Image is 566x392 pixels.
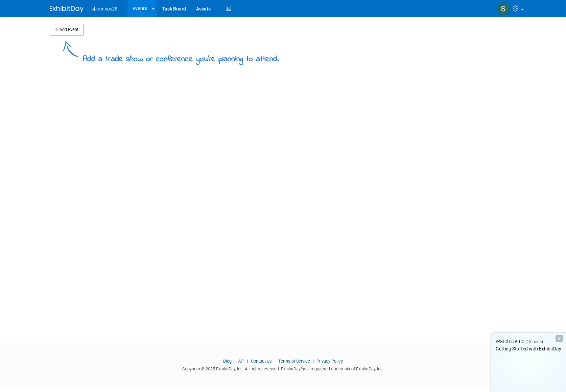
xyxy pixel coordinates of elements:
a: Terms of Service [278,359,310,364]
span: | [245,359,250,364]
div: Add a trade show or conference you're planning to attend. [83,49,279,65]
span: (13 mins) [525,339,543,344]
a: Privacy Policy [316,359,343,364]
sup: ® [301,366,303,369]
span: | [233,359,237,364]
span: | [311,359,315,364]
div: Watch Demo [491,338,566,345]
button: Add Event [50,24,84,36]
img: S B [497,2,510,15]
a: Blog [223,359,232,364]
img: ExhibitDay [50,6,84,13]
div: Getting Started with ExhibitDay [491,345,566,352]
span: | [273,359,277,364]
a: Contact Us [251,359,272,364]
a: API [238,359,244,364]
span: sbennbos26 [92,6,117,11]
div: Dismiss [556,335,563,342]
